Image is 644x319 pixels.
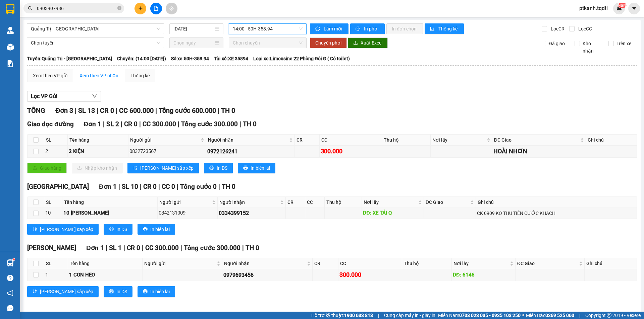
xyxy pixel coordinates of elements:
span: | [378,312,379,319]
span: Tổng cước 300.000 [184,244,240,252]
span: In DS [116,226,127,233]
span: | [140,183,142,190]
span: Chọn tuyến [31,38,160,48]
div: 2 KIỆN [69,148,127,156]
span: Hỗ trợ kỹ thuật: [311,312,373,319]
img: icon-new-feature [616,5,622,11]
span: | [239,120,241,128]
span: Chuyến: (14:00 [DATE]) [117,55,166,62]
span: CR 0 [127,244,140,252]
button: file-add [150,3,162,14]
span: [PERSON_NAME] sắp xếp [140,164,194,172]
span: TH 0 [246,244,259,252]
input: 12/08/2025 [173,25,213,32]
span: | [155,106,157,114]
th: CC [320,135,382,146]
span: Tổng cước 0 [180,183,217,190]
span: CC 300.000 [145,244,179,252]
span: copyright [607,313,611,318]
th: CR [313,258,338,269]
span: Miền Bắc [526,312,574,319]
span: | [177,183,178,190]
span: close-circle [117,6,121,10]
strong: 0369 525 060 [545,313,574,318]
th: SL [44,197,62,208]
span: [GEOGRAPHIC_DATA] [27,183,89,190]
span: ptkanh.tqdtl [574,4,613,12]
button: printerIn biên lai [238,163,275,173]
span: In biên lai [150,226,170,233]
button: printerIn phơi [350,23,385,34]
span: printer [209,165,214,171]
span: | [139,120,141,128]
button: caret-down [628,3,640,14]
span: | [97,106,98,114]
span: Người nhận [219,198,279,206]
img: logo-vxr [6,4,14,14]
span: Nơi lấy [432,136,485,144]
div: Thống kê [130,72,150,79]
span: caret-down [631,5,637,11]
span: | [142,244,144,252]
button: plus [135,3,146,14]
span: TH 0 [243,120,257,128]
button: uploadGiao hàng [27,163,67,173]
span: ⚪️ [522,314,524,317]
span: ĐC Giao [426,198,469,206]
th: Thu hộ [402,258,452,269]
span: | [178,120,179,128]
b: Tuyến: Quảng Trị - [GEOGRAPHIC_DATA] [27,56,112,61]
span: Đơn 3 [55,106,73,114]
span: | [123,244,125,252]
div: CK 0909 KO THU TIỀN CƯỚC KHÁCH [477,210,636,217]
div: DĐ: XE TẢI Q [363,209,423,217]
span: notification [7,290,13,296]
span: | [103,120,105,128]
span: Quảng Trị - Đà Lạt [31,24,160,34]
div: 1 [45,271,67,279]
span: printer [143,289,148,294]
span: CR 0 [100,106,114,114]
span: TH 0 [221,106,235,114]
span: [PERSON_NAME] sắp xếp [40,288,93,295]
span: 14:00 - 50H-358.94 [233,24,303,34]
button: printerIn DS [104,286,132,297]
span: printer [143,227,148,232]
span: Người gửi [144,260,215,267]
div: 0334399152 [219,209,284,217]
th: SL [44,258,68,269]
span: sync [315,26,321,32]
span: SL 1 [109,244,122,252]
img: warehouse-icon [7,44,14,51]
div: 0842131009 [159,209,216,217]
th: CR [295,135,320,146]
th: Thu hộ [325,197,362,208]
span: Cung cấp máy in - giấy in: [384,312,436,319]
button: printerIn biên lai [138,286,175,297]
span: CC 300.000 [143,120,176,128]
span: In DS [116,288,127,295]
span: In biên lai [150,288,170,295]
span: TỔNG [27,106,45,114]
span: printer [356,26,361,32]
span: plus [138,6,143,11]
span: sort-ascending [133,165,138,171]
div: 10 [45,209,61,217]
th: Tên hàng [68,258,143,269]
span: | [116,106,117,114]
span: CC 0 [162,183,175,190]
strong: 1900 633 818 [344,313,373,318]
span: Miền Nam [438,312,521,319]
span: Nơi lấy [453,260,508,267]
span: Thống kê [438,25,459,32]
span: download [353,41,358,46]
button: printerIn DS [204,163,233,173]
span: In phơi [364,25,379,32]
span: Số xe: 50H-358.94 [171,55,209,62]
span: file-add [154,6,158,11]
div: 0832723567 [129,148,205,156]
div: DĐ: 6146 [453,271,514,279]
img: solution-icon [7,60,14,67]
span: Loại xe: Limousine 22 Phòng Đôi G ( Có toilet) [253,55,350,62]
span: Người gửi [159,198,211,206]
